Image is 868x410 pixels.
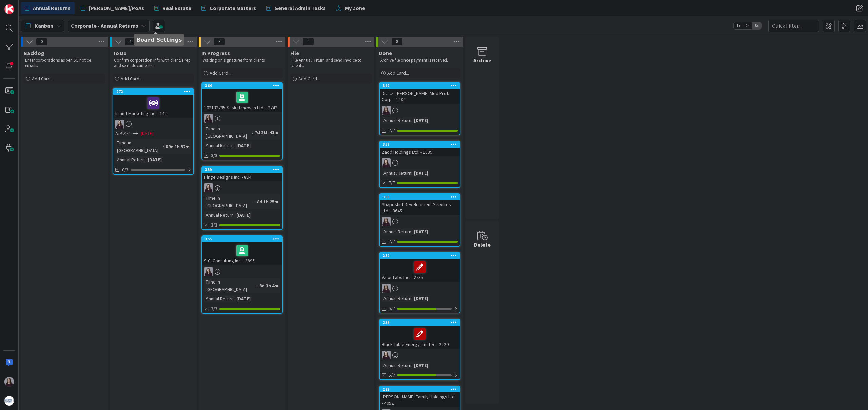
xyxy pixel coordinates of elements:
[114,58,193,69] p: Confirm corporation info with client. Prep and send documents.
[201,82,283,160] a: 364102132795 Saskatchewan Ltd. - 2742BCTime in [GEOGRAPHIC_DATA]:7d 21h 41mAnnual Return:[DATE]3/3
[380,141,460,148] div: 357
[389,305,395,312] span: 5/7
[33,4,71,12] span: Annual Returns
[383,195,460,199] div: 360
[235,295,252,302] div: [DATE]
[234,295,235,302] span: :
[201,166,283,230] a: 359Hinge Designs Inc. - 894BCTime in [GEOGRAPHIC_DATA]:8d 1h 25mAnnual Return:[DATE]3/3
[389,372,395,379] span: 5/7
[379,319,460,380] a: 238Black Table Energy Limited - 2220BCAnnual Return:[DATE]5/7
[32,76,54,82] span: Add Card...
[202,242,282,265] div: S.C. Consulting Inc. - 2895
[411,228,412,235] span: :
[205,83,282,88] div: 364
[380,326,460,349] div: Black Table Energy Limited - 2220
[211,152,217,159] span: 3/3
[262,2,330,14] a: General Admin Tasks
[197,2,260,14] a: Corporate Matters
[254,198,255,206] span: :
[136,37,182,43] h5: Board Settings
[391,38,403,46] span: 8
[115,120,124,129] img: BC
[150,2,195,14] a: Real Estate
[274,4,326,12] span: General Admin Tasks
[202,167,282,173] div: 359
[380,200,460,215] div: Shapeshift Development Services Ltd. - 3645
[768,20,819,32] input: Quick Filter...
[36,38,47,46] span: 0
[752,22,761,29] span: 3x
[380,217,460,226] div: BC
[203,58,281,63] p: Waiting on signatures from clients.
[4,4,14,14] img: Visit kanbanzone.com
[35,22,53,30] span: Kanban
[380,158,460,167] div: BC
[380,83,460,104] div: 362Dr. T.Z. [PERSON_NAME] Med Prof. Corp. - 1484
[113,88,194,175] a: 272Inland Marketing Inc. - 142BCNot Set[DATE]Time in [GEOGRAPHIC_DATA]:69d 1h 52mAnnual Return:[D...
[383,83,460,88] div: 362
[298,76,320,82] span: Add Card...
[113,89,193,95] div: 272
[380,89,460,104] div: Dr. T.Z. [PERSON_NAME] Med Prof. Corp. - 1484
[89,4,144,12] span: [PERSON_NAME]/PoAs
[201,50,230,56] span: In Progress
[383,253,460,258] div: 232
[205,167,282,172] div: 359
[382,169,411,177] div: Annual Return
[332,2,369,14] a: My Zone
[202,114,282,123] div: BC
[163,143,164,150] span: :
[292,58,370,69] p: File Annual Return and send invoice to clients.
[211,305,217,312] span: 3/3
[202,83,282,89] div: 364
[474,240,491,249] div: Delete
[202,183,282,192] div: BC
[115,130,130,136] i: Not Set
[235,142,252,149] div: [DATE]
[380,106,460,115] div: BC
[389,238,395,245] span: 7/7
[380,148,460,156] div: Zadd Holdings Ltd. - 1839
[382,295,411,302] div: Annual Return
[389,127,395,134] span: 7/7
[141,130,153,137] span: [DATE]
[204,142,234,149] div: Annual Return
[345,4,365,12] span: My Zone
[380,319,460,326] div: 238
[115,139,163,154] div: Time in [GEOGRAPHIC_DATA]
[234,142,235,149] span: :
[412,228,430,235] div: [DATE]
[382,117,411,124] div: Annual Return
[122,166,129,173] span: 0/3
[234,211,235,219] span: :
[380,83,460,89] div: 362
[380,386,460,392] div: 283
[383,142,460,147] div: 357
[380,141,460,156] div: 357Zadd Holdings Ltd. - 1839
[115,156,145,163] div: Annual Return
[411,169,412,177] span: :
[382,362,411,369] div: Annual Return
[380,392,460,407] div: [PERSON_NAME] Family Holdings Ltd. - 4052
[380,58,459,63] p: Archive file once payment is received.
[24,50,44,56] span: Backlog
[202,89,282,112] div: 102132795 Saskatchewan Ltd. - 2742
[202,267,282,276] div: BC
[204,278,257,293] div: Time in [GEOGRAPHIC_DATA]
[204,183,213,192] img: BC
[389,179,395,187] span: 7/7
[164,143,191,150] div: 69d 1h 52m
[210,70,231,76] span: Add Card...
[204,295,234,302] div: Annual Return
[125,38,136,46] span: 1
[380,194,460,200] div: 360
[379,252,460,313] a: 232Valor Labs Inc. - 2735BCAnnual Return:[DATE]5/7
[743,22,752,29] span: 2x
[202,173,282,181] div: Hinge Designs Inc. - 894
[380,253,460,259] div: 232
[412,117,430,124] div: [DATE]
[258,282,280,289] div: 8d 3h 4m
[411,362,412,369] span: :
[412,169,430,177] div: [DATE]
[205,237,282,241] div: 355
